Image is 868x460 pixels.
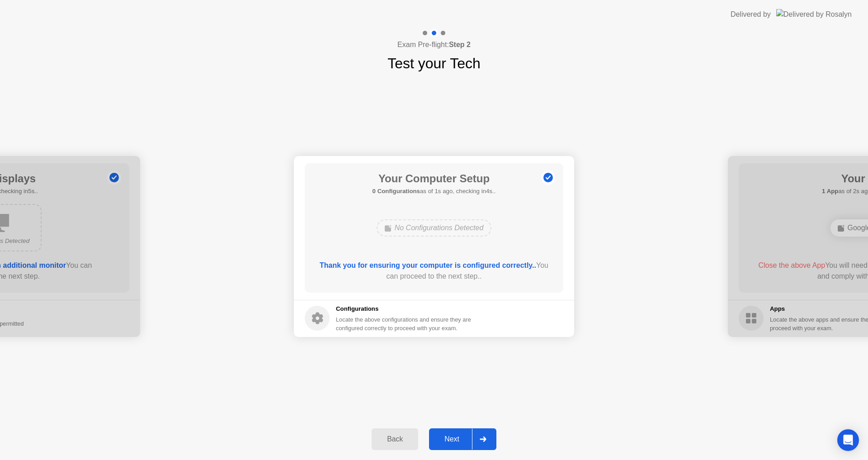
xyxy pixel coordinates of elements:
img: Delivered by Rosalyn [776,9,852,19]
h4: Exam Pre-flight: [397,39,471,50]
h5: as of 1s ago, checking in4s.. [373,187,496,196]
div: Open Intercom Messenger [837,429,859,451]
b: Step 2 [449,41,471,48]
b: 0 Configurations [373,188,420,194]
div: Back [374,435,415,443]
h1: Your Computer Setup [373,171,496,187]
div: You can proceed to the next step.. [318,260,551,282]
div: Next [432,435,472,443]
div: No Configurations Detected [377,219,492,237]
button: Back [372,428,418,450]
button: Next [429,428,496,450]
div: Delivered by [731,9,771,20]
h1: Test your Tech [387,52,481,74]
b: Thank you for ensuring your computer is configured correctly.. [320,261,536,269]
div: Locate the above configurations and ensure they are configured correctly to proceed with your exam. [336,315,473,332]
h5: Configurations [336,304,473,313]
